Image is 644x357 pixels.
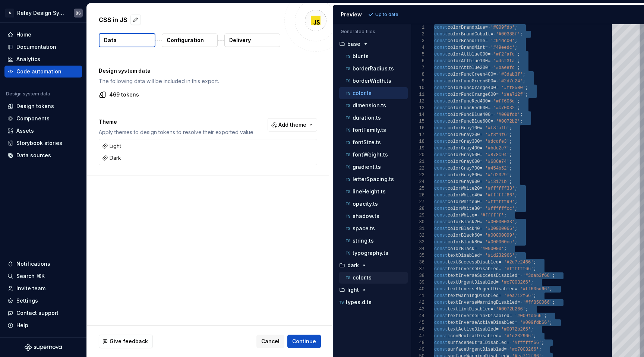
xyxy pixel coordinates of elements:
[287,335,321,348] button: Continue
[4,149,82,161] a: Data sources
[353,66,394,72] p: borderRadius.ts
[501,92,525,97] span: '#ea712f'
[109,91,139,98] p: 469 tokens
[16,102,54,110] div: Design tokens
[99,67,317,75] p: Design system data
[480,219,482,225] span: =
[16,68,61,75] div: Code automation
[4,41,82,53] a: Documentation
[339,89,408,97] button: color.ts
[76,10,81,16] div: BS
[411,91,424,98] div: 11
[411,199,424,205] div: 27
[520,32,523,37] span: ;
[480,146,482,151] span: =
[480,206,482,211] span: =
[480,139,482,144] span: =
[353,189,386,195] p: lineHeight.ts
[16,322,28,329] div: Help
[525,92,528,97] span: ;
[4,319,82,331] button: Help
[485,186,514,191] span: '#ffffff33'
[17,9,65,17] div: Relay Design System
[353,201,378,207] p: opacity.ts
[16,139,62,147] div: Storybook stories
[411,138,424,145] div: 18
[448,59,488,64] span: colorAttblue100
[167,37,204,44] p: Configuration
[411,125,424,132] div: 16
[448,126,480,131] span: colorGray100
[375,12,398,18] p: Up to date
[336,261,408,269] button: dark
[346,299,372,305] p: types.d.ts
[16,43,56,51] div: Documentation
[515,45,517,50] span: ;
[485,25,487,30] span: =
[485,126,509,131] span: '#f8fafb'
[485,45,487,50] span: =
[4,53,82,65] a: Analytics
[448,166,480,171] span: colorGray700
[411,239,424,246] div: 33
[353,176,394,182] p: letterSpacing.ts
[480,179,482,184] span: =
[99,129,255,136] p: Apply themes to design tokens to resolve their exported value.
[496,32,520,37] span: '#00388f'
[229,37,251,44] p: Delivery
[509,166,512,171] span: ;
[353,250,388,256] p: typography.ts
[496,85,498,91] span: =
[434,38,448,44] span: const
[485,159,509,164] span: '#686e74'
[448,105,488,111] span: colorFuncRed600
[448,199,480,205] span: colorWhite60
[4,270,82,282] button: Search ⌘K
[498,79,523,84] span: '#2d7e24'
[485,233,514,238] span: '#00000099'
[509,132,512,138] span: ;
[434,65,448,70] span: const
[517,65,520,70] span: ;
[16,272,45,280] div: Search ⌘K
[434,159,448,164] span: const
[448,213,474,218] span: colorWhite
[411,38,424,44] div: 3
[1,5,85,21] button: ARelay Design SystemBS
[353,213,379,219] p: shadow.ts
[353,238,374,244] p: string.ts
[336,298,408,306] button: types.d.ts
[448,193,480,198] span: colorWhite40
[411,71,424,78] div: 8
[353,78,391,84] p: borderWidth.ts
[411,64,424,71] div: 7
[448,79,493,84] span: colorFuncGreen600
[488,105,490,111] span: =
[4,258,82,270] button: Notifications
[411,132,424,138] div: 17
[353,53,369,59] p: blur.ts
[347,262,359,268] p: dark
[4,100,82,112] a: Design tokens
[411,178,424,185] div: 24
[6,91,50,97] div: Design system data
[434,186,448,191] span: const
[474,213,477,218] span: =
[490,112,493,117] span: =
[224,34,280,47] button: Delivery
[411,165,424,172] div: 22
[493,52,517,57] span: '#f2fafd'
[347,41,360,47] p: base
[411,78,424,85] div: 9
[4,113,82,124] a: Components
[411,24,424,31] div: 1
[448,132,480,138] span: colorGray200
[434,59,448,64] span: const
[102,154,121,162] div: Dark
[448,119,490,124] span: colorFuncBlue600
[411,31,424,38] div: 2
[523,72,525,77] span: ;
[448,219,480,225] span: colorBlack20
[434,99,448,104] span: const
[493,72,496,77] span: =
